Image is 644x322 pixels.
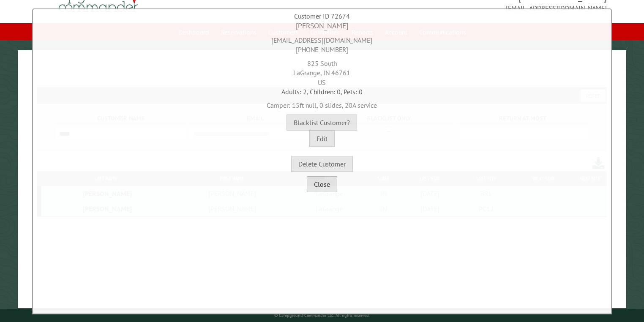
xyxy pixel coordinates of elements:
[291,156,353,172] button: Delete Customer
[35,21,609,31] div: [PERSON_NAME]
[35,31,609,55] div: [EMAIL_ADDRESS][DOMAIN_NAME] [PHONE_NUMBER]
[35,11,609,21] div: Customer ID 72674
[287,115,357,131] button: Blacklist Customer?
[35,55,609,87] div: 825 South LaGrange, IN 46761 US
[274,313,370,318] small: © Campground Commander LLC. All rights reserved.
[35,96,609,110] div: Camper: 15ft null, 0 slides, 20A service
[307,176,337,192] button: Close
[35,87,609,96] div: Adults: 2, Children: 0, Pets: 0
[309,131,335,147] button: Edit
